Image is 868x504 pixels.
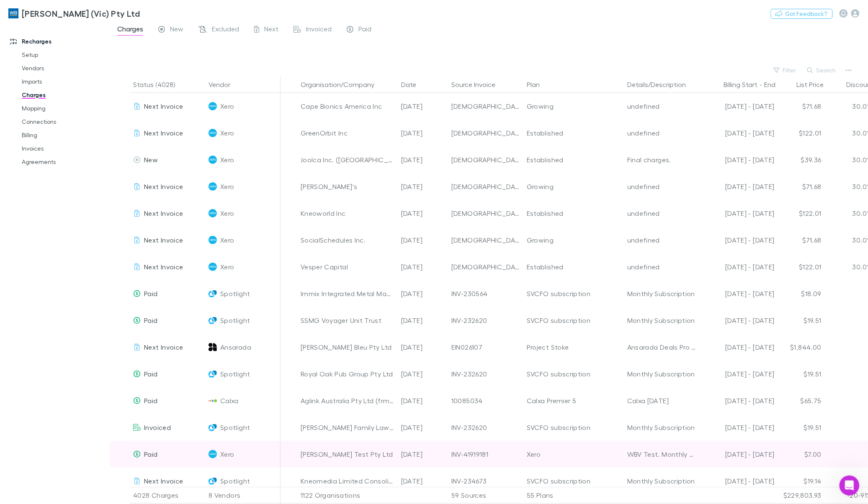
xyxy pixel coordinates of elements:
div: [DATE] [398,227,448,253]
img: Xero's Logo [209,156,217,164]
span: New [170,25,183,36]
div: Monthly Subscription [627,414,696,441]
iframe: Intercom live chat [840,476,860,496]
span: Xero [220,200,234,227]
div: $39.36 [775,146,825,173]
div: Calxa Premier 5 [527,387,621,414]
div: [DATE] - [DATE] [703,414,775,441]
span: Next Invoice [144,477,183,485]
div: Growing [527,227,621,253]
div: Growing [527,93,621,120]
div: INV-232620 [451,307,520,334]
div: [DEMOGRAPHIC_DATA]-6578810 [451,93,520,120]
div: [DATE] [398,361,448,387]
div: Vesper Capital [301,253,394,280]
span: Spotlight [220,307,250,334]
button: Status (4028) [133,76,185,93]
span: Invoiced [306,25,332,36]
div: $19.51 [775,414,825,441]
img: Spotlight's Logo [209,316,217,325]
img: Spotlight's Logo [209,289,217,298]
div: SVCFO subscription [527,414,621,441]
a: Connections [13,115,116,128]
div: [DATE] [398,173,448,200]
div: 10085034 [451,387,520,414]
h3: [PERSON_NAME] (Vic) Pty Ltd [22,8,140,18]
div: [DATE] - [DATE] [703,253,775,280]
div: [PERSON_NAME]'s [301,173,394,200]
span: Paid [144,450,157,458]
div: Established [527,146,621,173]
span: Spotlight [220,361,250,387]
button: Billing Start [724,76,758,93]
div: [DATE] [398,93,448,120]
div: [PERSON_NAME] Bleu Pty Ltd [301,334,394,361]
div: Cape Bionics America Inc [301,93,394,120]
div: WBV Test. Monthly Subscription, Grow, [DATE] to [DATE] 90% Discount. [627,441,696,468]
span: Paid [144,289,157,297]
span: Xero [220,441,234,468]
img: Xero's Logo [209,182,217,191]
div: INV-230564 [451,280,520,307]
div: INV-234673 [451,468,520,494]
div: [DATE] [398,307,448,334]
span: Paid [144,397,157,404]
div: [DATE] - [DATE] [703,361,775,387]
div: [PERSON_NAME] Family Lawyers [301,414,394,441]
img: William Buck (Vic) Pty Ltd's Logo [8,8,18,18]
button: Organisation/Company [301,76,384,93]
div: [DATE] - [DATE] [703,441,775,468]
div: SVCFO subscription [527,280,621,307]
div: [DATE] - [DATE] [703,227,775,253]
div: [DATE] [398,146,448,173]
div: $7.00 [775,441,825,468]
div: [DEMOGRAPHIC_DATA]-6578810 [451,173,520,200]
div: $18.09 [775,280,825,307]
a: Agreements [13,155,116,169]
div: [DEMOGRAPHIC_DATA]-6578810 [451,253,520,280]
div: SocialSchedules Inc. [301,227,394,253]
img: Calxa's Logo [209,397,217,405]
img: Spotlight's Logo [209,423,217,432]
div: EIN026107 [451,334,520,361]
div: $71.68 [775,173,825,200]
div: Kneoworld Inc [301,200,394,227]
a: Imports [13,75,116,88]
div: 59 Sources [448,487,523,504]
div: Monthly Subscription [627,307,696,334]
button: Filter [770,65,801,75]
div: Royal Oak Pub Group Pty Ltd [301,361,394,387]
div: $65.75 [775,387,825,414]
div: undefined [627,120,696,146]
div: [DATE] [398,334,448,361]
div: INV-41919181 [451,441,520,468]
span: Spotlight [220,468,250,494]
div: undefined [627,227,696,253]
button: Plan [527,76,550,93]
span: Charges [117,25,143,36]
span: Next Invoice [144,129,183,137]
img: Spotlight's Logo [209,477,217,485]
div: Xero [527,441,621,468]
div: [DATE] [398,253,448,280]
div: 55 Plans [523,487,624,504]
span: Next Invoice [144,102,183,110]
div: GreenOrbit Inc [301,120,394,146]
div: [DEMOGRAPHIC_DATA]-6578810 [451,200,520,227]
img: Ansarada's Logo [209,343,217,351]
img: Xero's Logo [209,450,217,458]
div: [DATE] - [DATE] [703,173,775,200]
span: Excluded [212,25,239,36]
div: $1,844.00 [775,334,825,361]
span: Xero [220,253,234,280]
div: [DATE] [398,441,448,468]
span: Next Invoice [144,263,183,271]
img: Xero's Logo [209,209,217,217]
button: Date [401,76,426,93]
div: Ansarada Deals Pro 1GB - Month to Month [627,334,696,361]
div: [DATE] - [DATE] [703,280,775,307]
div: SVCFO subscription [527,468,621,494]
span: Next Invoice [144,182,183,190]
div: undefined [627,253,696,280]
div: [DATE] - [DATE] [703,146,775,173]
